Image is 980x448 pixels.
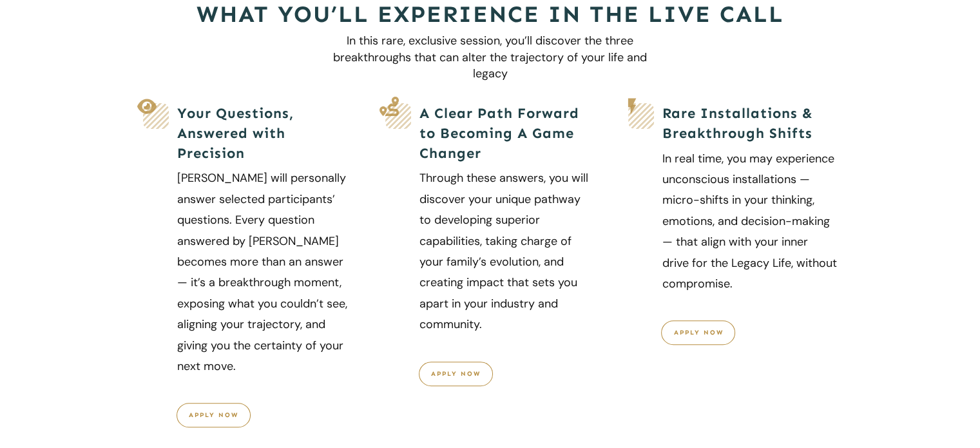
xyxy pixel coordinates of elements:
[673,329,723,336] span: apply now
[419,104,594,163] h5: A Clear Path Forward to Becoming A Game Changer
[431,370,481,378] span: Apply Now
[331,33,650,82] p: In this rare, exclusive session, you’ll discover the three breakthroughs that can alter the traje...
[177,168,351,389] p: [PERSON_NAME] will personally answer selected participants’ questions. Every question answered by...
[419,168,594,347] p: Through these answers, you will discover your unique pathway to developing superior capabilities,...
[177,104,351,163] h5: Your Questions, Answered with Precision
[662,104,836,144] h5: Rare Installations & Breakthrough Shifts
[189,411,238,419] span: Apply Now
[177,403,251,427] a: Apply Now
[661,320,735,345] a: apply now
[662,148,836,307] p: In real time, you may experience unconscious installations — micro-shifts in your thinking, emoti...
[419,362,493,386] a: Apply Now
